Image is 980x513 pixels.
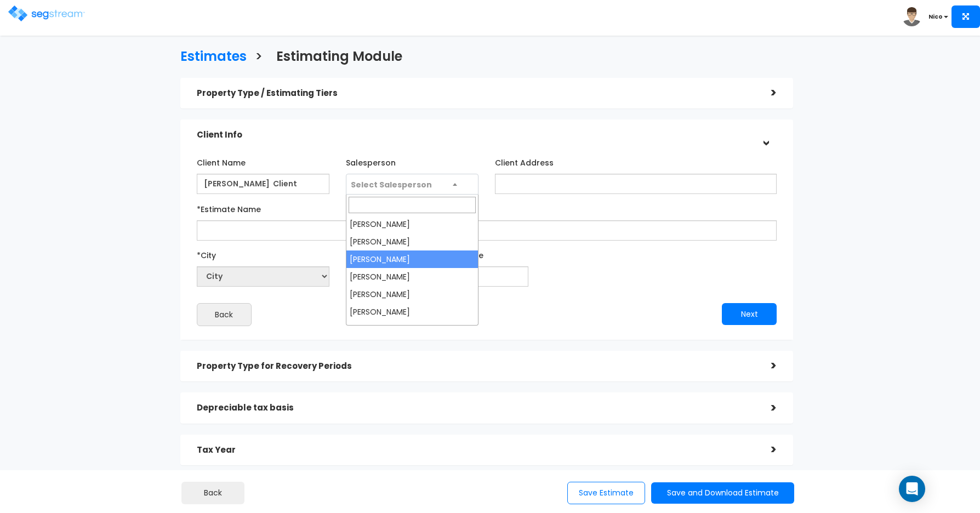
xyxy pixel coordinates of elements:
[172,38,247,72] a: Estimates
[567,482,645,504] button: Save Estimate
[197,303,252,326] button: Back
[346,286,478,303] li: [PERSON_NAME]
[197,403,755,413] h5: Depreciable tax basis
[197,246,216,261] label: *City
[755,357,777,374] div: >
[755,84,777,101] div: >
[651,482,794,504] button: Save and Download Estimate
[268,38,402,72] a: Estimating Module
[755,441,777,458] div: >
[197,153,246,168] label: Client Name
[755,400,777,417] div: >
[346,303,478,321] li: [PERSON_NAME]
[197,130,755,140] h5: Client Info
[351,179,432,190] span: Select Salesperson
[346,233,478,250] li: [PERSON_NAME]
[197,446,755,455] h5: Tax Year
[255,49,263,66] h3: >
[902,7,921,26] img: avatar.png
[899,476,925,502] div: Open Intercom Messenger
[181,482,244,504] a: Back
[8,5,85,21] img: logo.png
[346,268,478,286] li: [PERSON_NAME]
[722,303,777,325] button: Next
[197,362,755,371] h5: Property Type for Recovery Periods
[197,89,755,98] h5: Property Type / Estimating Tiers
[346,215,478,233] li: [PERSON_NAME]
[346,250,478,268] li: [PERSON_NAME]
[495,153,554,168] label: Client Address
[757,124,774,146] div: >
[276,49,402,66] h3: Estimating Module
[928,13,943,21] b: Nico
[197,200,261,215] label: *Estimate Name
[180,49,247,66] h3: Estimates
[346,321,478,338] li: [PERSON_NAME]
[346,153,396,168] label: Salesperson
